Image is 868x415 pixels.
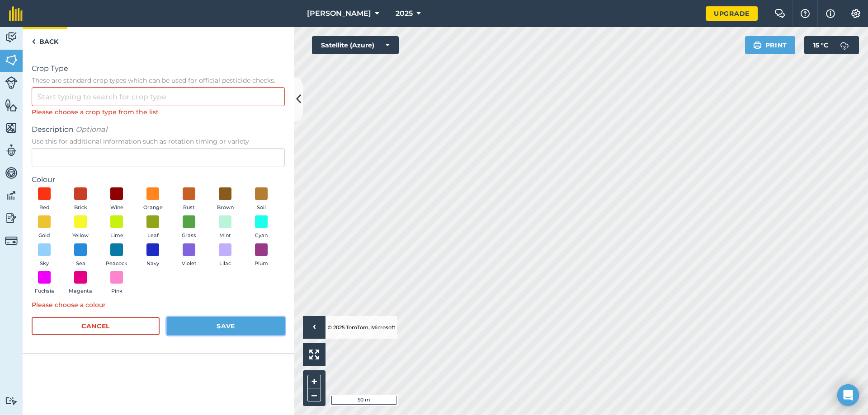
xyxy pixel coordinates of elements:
img: svg+xml;base64,PD94bWwgdmVyc2lvbj0iMS4wIiBlbmNvZGluZz0idXRmLTgiPz4KPCEtLSBHZW5lcmF0b3I6IEFkb2JlIE... [5,396,18,405]
button: Navy [140,243,165,268]
button: Cyan [249,215,274,240]
div: Please choose a crop type from the list [32,107,285,117]
em: Optional [75,125,107,134]
div: Open Intercom Messenger [837,384,859,406]
span: Violet [182,260,197,268]
div: Please choose a colour [32,300,285,310]
img: svg+xml;base64,PHN2ZyB4bWxucz0iaHR0cDovL3d3dy53My5vcmcvMjAwMC9zdmciIHdpZHRoPSI5IiBoZWlnaHQ9IjI0Ii... [32,36,36,47]
button: Sea [68,243,93,268]
img: svg+xml;base64,PD94bWwgdmVyc2lvbj0iMS4wIiBlbmNvZGluZz0idXRmLTgiPz4KPCEtLSBHZW5lcmF0b3I6IEFkb2JlIE... [5,234,18,247]
span: Sky [40,260,49,268]
img: Two speech bubbles overlapping with the left bubble in the forefront [774,9,785,18]
img: svg+xml;base64,PHN2ZyB4bWxucz0iaHR0cDovL3d3dy53My5vcmcvMjAwMC9zdmciIHdpZHRoPSIxOSIgaGVpZ2h0PSIyNC... [753,40,762,51]
span: Plum [255,260,268,268]
span: Fuchsia [35,287,54,295]
input: Start typing to search for crop type [32,87,285,106]
button: Soil [249,187,274,212]
img: svg+xml;base64,PD94bWwgdmVyc2lvbj0iMS4wIiBlbmNvZGluZz0idXRmLTgiPz4KPCEtLSBHZW5lcmF0b3I6IEFkb2JlIE... [5,189,18,202]
img: A question mark icon [800,9,811,18]
li: © 2025 TomTom, Microsoft [325,316,396,339]
button: Mint [212,215,238,240]
button: Grass [176,215,202,240]
a: Upgrade [706,6,758,21]
img: svg+xml;base64,PHN2ZyB4bWxucz0iaHR0cDovL3d3dy53My5vcmcvMjAwMC9zdmciIHdpZHRoPSI1NiIgaGVpZ2h0PSI2MC... [5,121,18,135]
span: Sea [76,260,85,268]
span: Leaf [147,232,159,240]
button: Satellite (Azure) [312,36,399,54]
img: svg+xml;base64,PHN2ZyB4bWxucz0iaHR0cDovL3d3dy53My5vcmcvMjAwMC9zdmciIHdpZHRoPSI1NiIgaGVpZ2h0PSI2MC... [5,98,18,112]
button: Brown [212,187,238,212]
button: › [303,316,325,339]
img: svg+xml;base64,PD94bWwgdmVyc2lvbj0iMS4wIiBlbmNvZGluZz0idXRmLTgiPz4KPCEtLSBHZW5lcmF0b3I6IEFkb2JlIE... [5,166,18,180]
span: Use this for additional information such as rotation timing or variety [32,137,285,146]
button: Gold [32,215,57,240]
span: › [313,322,316,333]
button: 15 °C [804,36,859,54]
span: Magenta [69,287,92,295]
span: Grass [182,232,196,240]
span: Wine [110,204,123,212]
span: Peacock [106,260,127,268]
span: Soil [257,204,266,212]
span: Orange [143,204,163,212]
button: Rust [176,187,202,212]
button: Lime [104,215,129,240]
img: svg+xml;base64,PD94bWwgdmVyc2lvbj0iMS4wIiBlbmNvZGluZz0idXRmLTgiPz4KPCEtLSBHZW5lcmF0b3I6IEFkb2JlIE... [835,36,854,54]
span: Pink [111,287,123,295]
a: Back [23,27,67,54]
span: Navy [146,260,159,268]
button: Orange [140,187,165,212]
img: svg+xml;base64,PD94bWwgdmVyc2lvbj0iMS4wIiBlbmNvZGluZz0idXRmLTgiPz4KPCEtLSBHZW5lcmF0b3I6IEFkb2JlIE... [5,31,18,44]
button: Print [745,36,796,54]
img: svg+xml;base64,PD94bWwgdmVyc2lvbj0iMS4wIiBlbmNvZGluZz0idXRmLTgiPz4KPCEtLSBHZW5lcmF0b3I6IEFkb2JlIE... [5,144,18,157]
button: Save [167,317,285,335]
button: Red [32,187,57,212]
span: Brown [217,204,234,212]
span: Cyan [255,232,268,240]
button: Brick [68,187,93,212]
span: Lilac [219,260,231,268]
span: Yellow [72,232,89,240]
button: Yellow [68,215,93,240]
button: + [307,375,321,388]
span: 2025 [396,8,413,19]
img: fieldmargin Logo [9,6,23,21]
button: Lilac [212,243,238,268]
span: 15 ° C [813,36,828,54]
span: Brick [74,204,87,212]
span: Lime [110,232,123,240]
span: Crop Type [32,63,285,74]
span: [PERSON_NAME] [307,8,371,19]
img: svg+xml;base64,PD94bWwgdmVyc2lvbj0iMS4wIiBlbmNvZGluZz0idXRmLTgiPz4KPCEtLSBHZW5lcmF0b3I6IEFkb2JlIE... [5,76,18,89]
button: Sky [32,243,57,268]
button: Fuchsia [32,271,57,295]
button: Leaf [140,215,165,240]
img: svg+xml;base64,PHN2ZyB4bWxucz0iaHR0cDovL3d3dy53My5vcmcvMjAwMC9zdmciIHdpZHRoPSIxNyIgaGVpZ2h0PSIxNy... [826,8,835,19]
button: Plum [249,243,274,268]
button: Wine [104,187,129,212]
button: Cancel [32,317,160,335]
span: Mint [219,232,231,240]
span: Gold [38,232,50,240]
button: Pink [104,271,129,295]
img: svg+xml;base64,PD94bWwgdmVyc2lvbj0iMS4wIiBlbmNvZGluZz0idXRmLTgiPz4KPCEtLSBHZW5lcmF0b3I6IEFkb2JlIE... [5,211,18,225]
button: Violet [176,243,202,268]
button: – [307,388,321,401]
label: Colour [32,174,285,185]
span: Description [32,124,285,135]
span: Red [39,204,50,212]
span: Rust [183,204,195,212]
span: These are standard crop types which can be used for official pesticide checks. [32,76,285,85]
img: A cog icon [850,9,861,18]
img: svg+xml;base64,PHN2ZyB4bWxucz0iaHR0cDovL3d3dy53My5vcmcvMjAwMC9zdmciIHdpZHRoPSI1NiIgaGVpZ2h0PSI2MC... [5,53,18,67]
img: Four arrows, one pointing top left, one top right, one bottom right and the last bottom left [309,350,319,359]
button: Peacock [104,243,129,268]
button: Magenta [68,271,93,295]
